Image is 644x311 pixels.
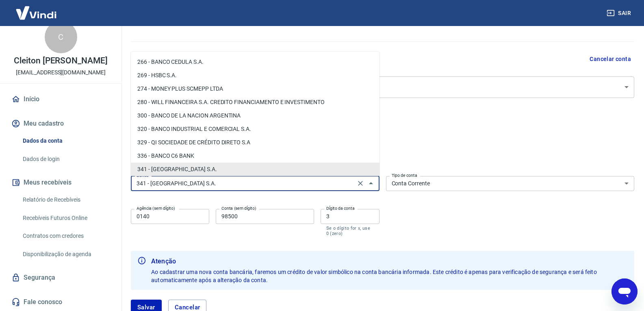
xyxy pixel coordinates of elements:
label: Banco [137,172,149,178]
button: Cancelar conta [586,52,634,67]
div: C [45,21,77,53]
button: Clear [355,178,366,189]
label: Dígito da conta [326,205,355,211]
b: Atenção [151,257,628,266]
button: Meus recebíveis [10,174,112,191]
button: Meu cadastro [10,115,112,133]
li: 341 - [GEOGRAPHIC_DATA] S.A. [131,163,379,176]
li: 336 - BANCO C6 BANK [131,149,379,163]
li: 320 - BANCO INDUSTRIAL E COMERCIAL S.A. [131,122,379,136]
button: Fechar [365,178,377,189]
img: Vindi [10,0,63,25]
li: 266 - BANCO CEDULA S.A. [131,55,379,69]
a: Dados de login [20,151,112,167]
p: Se o dígito for x, use 0 (zero) [326,226,374,236]
li: 274 - MONEY PLUS SCMEPP LTDA [131,82,379,96]
p: [EMAIL_ADDRESS][DOMAIN_NAME] [16,68,106,77]
p: Cleiton [PERSON_NAME] [14,57,108,65]
a: Contratos com credores [20,228,112,244]
li: 280 - WILL FINANCEIRA S.A. CREDITO FINANCIAMENTO E INVESTIMENTO [131,96,379,109]
a: Disponibilização de agenda [20,246,112,263]
div: Atelie Lelin Comercio, Decoracao e Confeccao de Roupas LTDA [131,76,634,98]
li: 329 - QI SOCIEDADE DE CRÉDITO DIRETO S.A [131,136,379,149]
label: Tipo de conta [392,172,417,178]
label: Agência (sem dígito) [137,205,175,211]
button: Sair [605,6,634,21]
span: Ao cadastrar uma nova conta bancária, faremos um crédito de valor simbólico na conta bancária inf... [151,269,598,283]
li: 300 - BANCO DE LA NACION ARGENTINA [131,109,379,122]
label: Conta (sem dígito) [221,205,256,211]
a: Início [10,90,112,108]
li: 269 - HSBC S.A. [131,69,379,82]
a: Dados da conta [20,133,112,149]
iframe: Botão para abrir a janela de mensagens [611,278,637,304]
a: Fale conosco [10,293,112,311]
a: Relatório de Recebíveis [20,191,112,208]
a: Recebíveis Futuros Online [20,210,112,226]
a: Segurança [10,269,112,287]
